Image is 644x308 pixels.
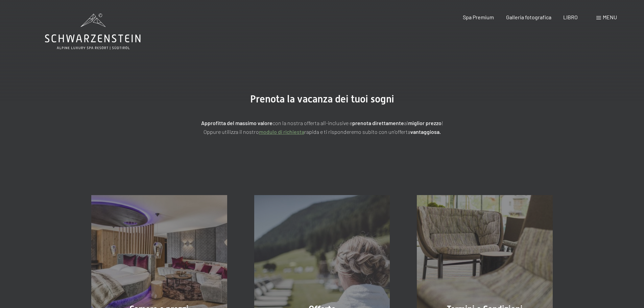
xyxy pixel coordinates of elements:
[304,128,410,135] font: rapida e ti risponderemo subito con un'offerta
[410,128,441,135] font: vantaggiosa.
[603,14,617,20] font: menu
[463,14,494,20] a: Spa Premium
[204,128,259,135] font: Oppure utilizza il nostro
[404,120,408,126] font: al
[272,120,352,126] font: con la nostra offerta all-inclusive e
[442,120,443,126] font: !
[259,128,304,135] a: modulo di richiesta
[563,14,578,20] a: LIBRO
[250,93,394,105] font: Prenota la vacanza dei tuoi sogni
[408,120,442,126] font: miglior prezzo
[352,120,404,126] font: prenota direttamente
[201,120,272,126] font: Approfitta del massimo valore
[506,14,551,20] a: Galleria fotografica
